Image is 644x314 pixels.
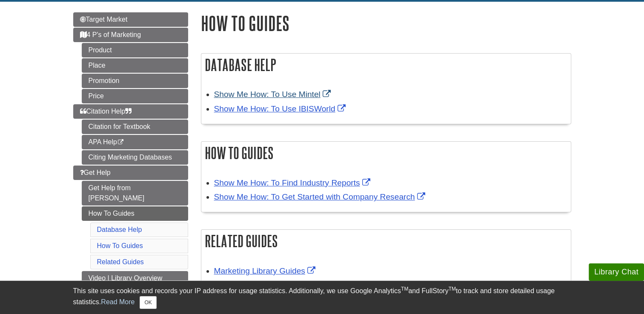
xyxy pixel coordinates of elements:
[80,169,111,176] span: Get Help
[214,178,372,187] a: Link opens in new window
[82,150,188,165] a: Citing Marketing Databases
[73,12,188,27] a: Target Market
[201,142,571,164] h2: How To Guides
[449,286,456,292] sup: TM
[73,286,571,309] div: This site uses cookies and records your IP address for usage statistics. Additionally, we use Goo...
[214,90,333,99] a: Link opens in new window
[201,54,571,76] h2: Database Help
[117,140,124,145] i: This link opens in a new window
[82,58,188,73] a: Place
[97,242,143,249] a: How To Guides
[80,31,141,38] span: 4 P's of Marketing
[73,28,188,42] a: 4 P's of Marketing
[214,192,427,201] a: Link opens in new window
[589,263,644,281] button: Library Chat
[82,181,188,206] a: Get Help from [PERSON_NAME]
[201,12,571,34] h1: How To Guides
[82,89,188,103] a: Price
[82,206,188,221] a: How To Guides
[214,266,318,275] a: Link opens in new window
[97,258,144,265] a: Related Guides
[80,108,132,115] span: Citation Help
[82,74,188,88] a: Promotion
[73,166,188,180] a: Get Help
[82,271,188,285] a: Video | Library Overview
[201,230,571,252] h2: Related Guides
[97,226,142,233] a: Database Help
[82,120,188,134] a: Citation for Textbook
[82,135,188,149] a: APA Help
[82,43,188,57] a: Product
[140,296,156,309] button: Close
[73,104,188,119] a: Citation Help
[80,16,128,23] span: Target Market
[401,286,408,292] sup: TM
[73,12,188,285] div: Guide Page Menu
[101,298,135,305] a: Read More
[214,104,348,113] a: Link opens in new window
